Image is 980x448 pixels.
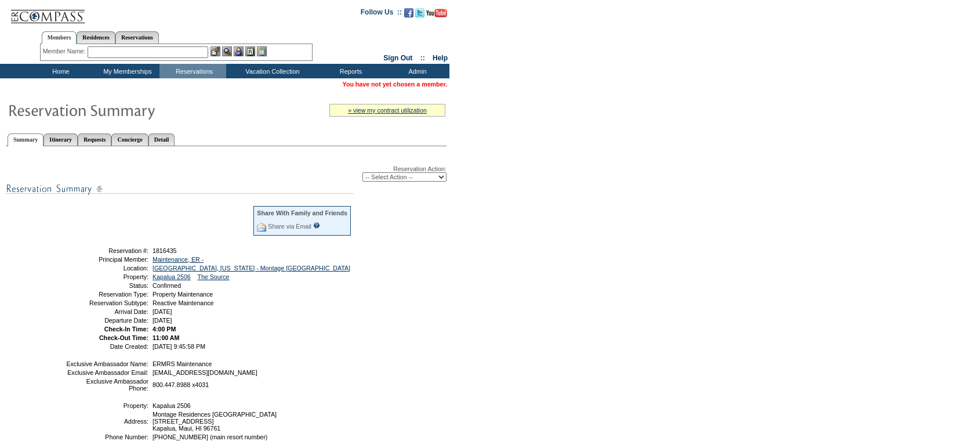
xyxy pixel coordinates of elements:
td: Admin [383,64,449,78]
span: ERMRS Maintenance [153,360,212,367]
a: Residences [77,31,115,44]
span: Property Maintenance [153,291,213,298]
td: Principal Member: [66,256,148,263]
a: Summary [8,133,43,146]
strong: Check-Out Time: [99,334,148,341]
span: 800.447.8988 x4031 [153,381,209,388]
span: Confirmed [153,282,181,289]
td: Location: [66,265,148,272]
td: Departure Date: [66,317,148,324]
td: Reports [316,64,383,78]
td: Home [26,64,93,78]
img: b_calculator.gif [257,46,267,56]
span: 1816435 [153,247,177,254]
a: Become our fan on Facebook [404,12,413,19]
td: Exclusive Ambassador Email: [66,369,148,376]
a: The Source [197,273,229,280]
div: Share With Family and Friends [257,209,347,216]
td: Address: [66,411,148,432]
a: Follow us on Twitter [415,12,424,19]
td: Follow Us :: [361,7,402,21]
td: Reservation Subtype: [66,299,148,306]
img: Subscribe to our YouTube Channel [426,9,447,17]
a: Itinerary [43,133,78,146]
a: Members [42,31,77,44]
strong: Check-In Time: [104,326,148,333]
span: :: [420,54,425,62]
td: Exclusive Ambassador Phone: [66,378,148,392]
td: Date Created: [66,343,148,350]
a: » view my contract utilization [348,107,427,114]
span: Kapalua 2506 [153,402,191,409]
a: Detail [148,133,175,146]
img: Impersonate [234,46,244,56]
span: [EMAIL_ADDRESS][DOMAIN_NAME] [153,369,257,376]
td: Arrival Date: [66,308,148,315]
span: [DATE] [153,308,172,315]
div: Reservation Action: [6,165,447,182]
span: 11:00 AM [153,334,179,341]
a: Help [433,54,448,62]
td: Property: [66,402,148,409]
img: View [222,46,232,56]
td: Reservations [159,64,226,78]
td: Vacation Collection [226,64,316,78]
img: b_edit.gif [210,46,220,56]
a: Share via Email [268,223,311,230]
img: Become our fan on Facebook [404,8,413,17]
a: Maintenance, ER - [153,256,204,263]
span: [PHONE_NUMBER] (main resort number) [153,433,267,440]
td: Exclusive Ambassador Name: [66,360,148,367]
a: Requests [78,133,111,146]
a: [GEOGRAPHIC_DATA], [US_STATE] - Montage [GEOGRAPHIC_DATA] [153,265,350,272]
img: Reservaton Summary [8,98,239,121]
span: You have not yet chosen a member. [343,81,447,88]
td: Reservation Type: [66,291,148,298]
div: Member Name: [43,46,88,56]
a: Reservations [115,31,159,44]
td: Property: [66,273,148,280]
td: Status: [66,282,148,289]
span: [DATE] 9:45:58 PM [153,343,205,350]
span: 4:00 PM [153,326,176,333]
a: Concierge [111,133,148,146]
span: [DATE] [153,317,172,324]
a: Sign Out [383,54,412,62]
img: Follow us on Twitter [415,8,424,17]
a: Kapalua 2506 [153,273,191,280]
span: Reactive Maintenance [153,299,213,306]
img: Reservations [245,46,255,56]
td: Reservation #: [66,247,148,254]
input: What is this? [313,222,320,229]
a: Subscribe to our YouTube Channel [426,12,447,19]
span: Montage Residences [GEOGRAPHIC_DATA] [STREET_ADDRESS] Kapalua, Maui, HI 96761 [153,411,277,432]
img: subTtlResSummary.gif [6,182,354,196]
td: My Memberships [93,64,159,78]
td: Phone Number: [66,433,148,440]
